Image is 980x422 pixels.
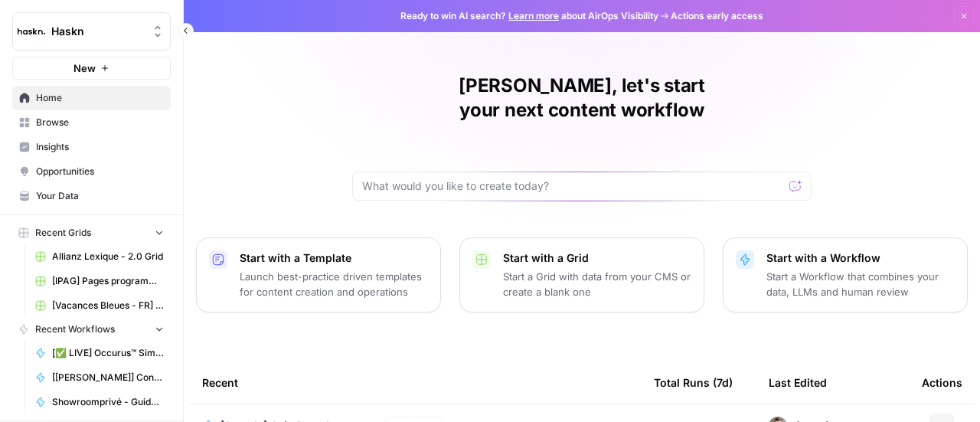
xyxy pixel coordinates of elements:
a: [Vacances Bleues - FR] Pages refonte sites hôtels - [GEOGRAPHIC_DATA] [28,293,171,318]
a: [✅ LIVE] Occurus™ Similarity Auto-Clustering [28,341,171,365]
span: [IPAG] Pages programmes Grid [52,274,164,288]
span: Recent Workflows [35,322,115,336]
a: Insights [12,135,171,159]
p: Start with a Workflow [766,250,955,266]
p: Start with a Grid [503,250,691,266]
span: Insights [36,140,164,154]
span: Haskn [51,24,144,39]
a: [IPAG] Pages programmes Grid [28,269,171,293]
span: Opportunities [36,165,164,178]
span: [[PERSON_NAME]] Content Brief [52,371,164,384]
p: Start with a Template [240,250,428,266]
a: Home [12,86,171,110]
button: Start with a TemplateLaunch best-practice driven templates for content creation and operations [196,237,441,312]
a: Allianz Lexique - 2.0 Grid [28,244,171,269]
button: Start with a WorkflowStart a Workflow that combines your data, LLMs and human review [723,237,968,312]
span: Recent Grids [35,226,91,240]
div: Actions [922,361,962,404]
div: Total Runs (7d) [654,361,733,404]
span: Ready to win AI search? about AirOps Visibility [400,9,658,23]
a: Showroomprivé - Guide d'achat de 800 mots [28,390,171,414]
a: Your Data [12,184,171,208]
span: Actions early access [671,9,763,23]
button: Workspace: Haskn [12,12,171,51]
p: Start a Workflow that combines your data, LLMs and human review [766,269,955,299]
span: Home [36,91,164,105]
h1: [PERSON_NAME], let's start your next content workflow [352,74,812,123]
button: Recent Workflows [12,318,171,341]
img: Haskn Logo [18,18,45,45]
button: Recent Grids [12,221,171,244]
button: New [12,57,171,80]
span: Allianz Lexique - 2.0 Grid [52,250,164,263]
a: Opportunities [12,159,171,184]
span: Your Data [36,189,164,203]
a: [[PERSON_NAME]] Content Brief [28,365,171,390]
span: [Vacances Bleues - FR] Pages refonte sites hôtels - [GEOGRAPHIC_DATA] [52,299,164,312]
button: Start with a GridStart a Grid with data from your CMS or create a blank one [459,237,704,312]
p: Start a Grid with data from your CMS or create a blank one [503,269,691,299]
input: What would you like to create today? [362,178,783,194]
div: Recent [202,361,629,404]
p: Launch best-practice driven templates for content creation and operations [240,269,428,299]
a: Browse [12,110,171,135]
span: [✅ LIVE] Occurus™ Similarity Auto-Clustering [52,346,164,360]
div: Last Edited [769,361,827,404]
a: Learn more [508,10,559,21]
span: New [73,61,96,76]
span: Browse [36,116,164,129]
span: Showroomprivé - Guide d'achat de 800 mots [52,395,164,409]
